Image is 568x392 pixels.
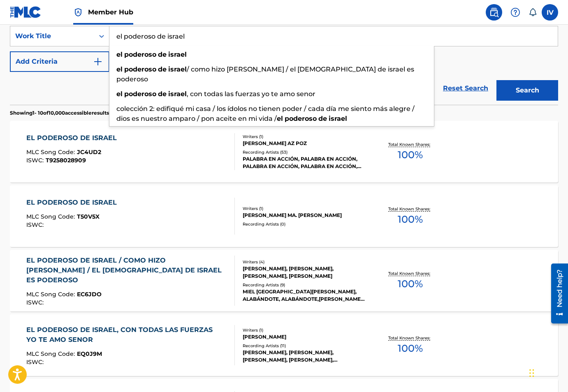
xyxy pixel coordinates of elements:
div: Recording Artists ( 11 ) [243,343,365,349]
span: EC6JDO [77,291,102,298]
span: ISWC : [26,221,46,228]
div: Notifications [529,8,537,16]
span: ISWC : [26,299,46,306]
div: Recording Artists ( 0 ) [243,221,365,227]
strong: el [116,51,123,58]
span: MLC Song Code : [26,291,77,298]
button: Search [496,80,558,101]
strong: israel [168,51,187,58]
strong: de [318,115,327,122]
p: Showing 1 - 10 of 10,000 accessible results (Total 1,169,601 ) [10,109,148,117]
span: EQ0J9M [77,350,102,357]
p: Total Known Shares: [388,335,432,341]
button: Add Criteria [10,51,109,72]
span: ISWC : [26,358,46,366]
div: Writers ( 4 ) [243,259,365,265]
div: Writers ( 1 ) [243,327,365,333]
strong: de [158,90,167,98]
a: EL PODEROSO DE ISRAEL / COMO HIZO [PERSON_NAME] / EL [DEMOGRAPHIC_DATA] DE ISRAEL ES PODEROSOMLC ... [10,250,558,311]
strong: israel [168,65,187,73]
strong: el [116,90,123,98]
span: T9258028909 [46,157,86,164]
a: Public Search [486,4,502,21]
span: Member Hub [88,7,133,17]
p: Total Known Shares: [388,206,432,212]
iframe: Resource Center [545,261,568,327]
img: search [489,7,499,17]
strong: israel [168,90,187,98]
strong: de [158,65,167,73]
div: MIEL [GEOGRAPHIC_DATA][PERSON_NAME], ALABÁNDOTE, ALABÁNDOTE,[PERSON_NAME],[PERSON_NAME], [PERSON_... [243,288,365,303]
strong: israel [329,115,347,122]
p: Total Known Shares: [388,141,432,148]
span: ISWC : [26,157,46,164]
a: EL PODEROSO DE ISRAEL, CON TODAS LAS FUERZAS YO TE AMO SENORMLC Song Code:EQ0J9MISWC:Writers (1)[... [10,314,558,376]
span: MLC Song Code : [26,213,77,220]
div: Help [507,4,524,21]
div: EL PODEROSO DE ISRAEL / COMO HIZO [PERSON_NAME] / EL [DEMOGRAPHIC_DATA] DE ISRAEL ES PODEROSO [26,256,228,285]
img: MLC Logo [10,6,42,18]
div: Arrastrar [529,361,534,385]
strong: de [158,51,167,58]
form: Search Form [10,26,558,105]
strong: poderoso [124,90,156,98]
span: T50V5X [77,213,100,220]
span: MLC Song Code : [26,148,77,156]
p: Total Known Shares: [388,270,432,277]
div: [PERSON_NAME], [PERSON_NAME], [PERSON_NAME], [PERSON_NAME], [PERSON_NAME] [243,349,365,364]
img: Top Rightsholder [73,7,83,17]
div: [PERSON_NAME], [PERSON_NAME], [PERSON_NAME], [PERSON_NAME] [243,265,365,280]
div: EL PODEROSO DE ISRAEL [26,198,121,208]
span: 100 % [398,212,423,227]
div: PALABRA EN ACCIÓN, PALABRA EN ACCIÓN, PALABRA EN ACCIÓN, PALABRA EN ACCIÓN, PALABRA EN ACCIÓN [243,155,365,170]
div: Widget de chat [527,353,568,392]
div: Work Title [15,31,89,41]
div: EL PODEROSO DE ISRAEL, CON TODAS LAS FUERZAS YO TE AMO SENOR [26,325,228,345]
span: colección 2: edifiqué mi casa / los ídolos no tienen poder / cada día me siento más alegre / dios... [116,105,415,122]
a: EL PODEROSO DE ISRAELMLC Song Code:T50V5XISWC:Writers (1)[PERSON_NAME] MA. [PERSON_NAME]Recording... [10,185,558,247]
strong: poderoso [124,65,156,73]
img: help [510,7,520,17]
span: JC4UD2 [77,148,101,156]
div: [PERSON_NAME] [243,333,365,341]
span: 100 % [398,148,423,162]
img: 9d2ae6d4665cec9f34b9.svg [93,57,103,67]
iframe: Chat Widget [527,353,568,392]
div: [PERSON_NAME] MA. [PERSON_NAME] [243,212,365,219]
div: Recording Artists ( 53 ) [243,149,365,155]
div: EL PODEROSO DE ISRAEL [26,133,121,143]
div: Writers ( 1 ) [243,134,365,140]
strong: el [277,115,283,122]
span: MLC Song Code : [26,350,77,357]
a: EL PODEROSO DE ISRAELMLC Song Code:JC4UD2ISWC:T9258028909Writers (1)[PERSON_NAME] AZ POZRecording... [10,121,558,182]
span: / como hizo [PERSON_NAME] / el [DEMOGRAPHIC_DATA] de israel es poderoso [116,65,414,83]
div: [PERSON_NAME] AZ POZ [243,140,365,147]
div: Recording Artists ( 9 ) [243,282,365,288]
div: User Menu [542,4,558,21]
span: , con todas las fuerzas yo te amo senor [187,90,315,98]
span: 100 % [398,277,423,291]
span: 100 % [398,341,423,356]
strong: poderoso [124,51,156,58]
a: Reset Search [439,79,492,97]
strong: el [116,65,123,73]
strong: poderoso [285,115,317,122]
div: Writers ( 1 ) [243,205,365,212]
